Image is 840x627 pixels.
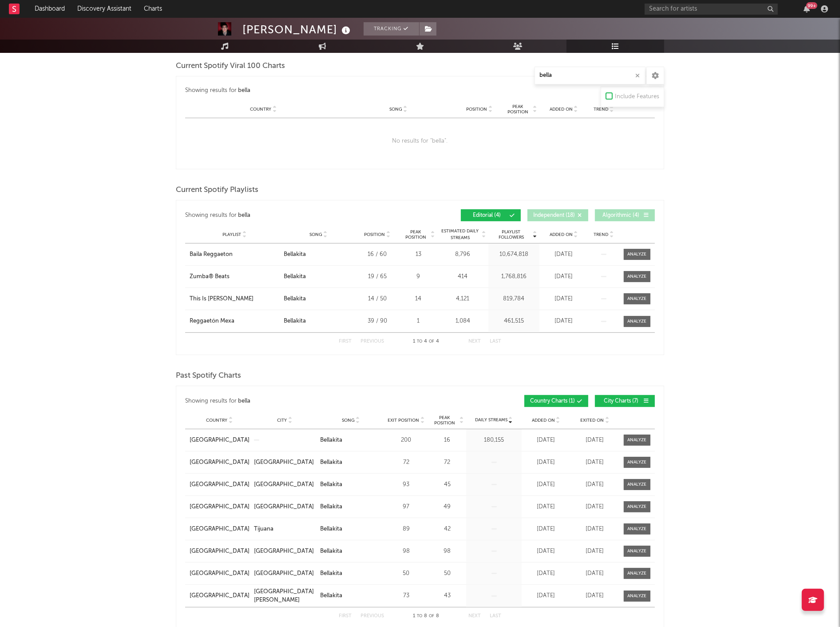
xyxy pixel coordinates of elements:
[491,250,537,259] div: 10,674,818
[594,107,609,112] span: Trend
[389,107,402,112] span: Song
[254,525,273,534] div: Tijuana
[254,503,316,511] a: [GEOGRAPHIC_DATA]
[490,614,501,619] button: Last
[431,503,464,511] div: 49
[176,371,241,381] span: Past Spotify Charts
[357,317,397,326] div: 39 / 90
[431,458,464,467] div: 72
[361,614,384,619] button: Previous
[320,458,382,467] a: Bellakita
[222,232,241,237] span: Playlist
[254,547,316,556] a: [GEOGRAPHIC_DATA]
[238,210,251,221] div: bella
[190,272,230,281] div: Zumba® Beats
[386,525,426,534] div: 89
[573,591,617,600] div: [DATE]
[431,436,464,445] div: 16
[320,525,342,534] div: Bellakita
[386,591,426,600] div: 73
[190,547,250,556] a: [GEOGRAPHIC_DATA]
[254,458,316,467] a: [GEOGRAPHIC_DATA]
[440,228,481,241] span: Estimated Daily Streams
[601,213,642,218] span: Algorithmic ( 4 )
[581,418,604,423] span: Exited On
[573,525,617,534] div: [DATE]
[357,250,397,259] div: 16 / 60
[190,436,250,445] a: [GEOGRAPHIC_DATA]
[491,229,532,240] span: Playlist Followers
[386,458,426,467] div: 72
[402,229,430,240] span: Peak Position
[357,272,397,281] div: 19 / 65
[490,339,501,344] button: Last
[386,436,426,445] div: 200
[524,503,568,511] div: [DATE]
[595,209,655,221] button: Algorithmic(4)
[185,118,655,164] div: No results for " bella ".
[190,480,250,489] a: [GEOGRAPHIC_DATA]
[524,569,568,578] div: [DATE]
[254,480,314,489] div: [GEOGRAPHIC_DATA]
[532,418,555,423] span: Added On
[431,591,464,600] div: 43
[468,436,519,445] div: 180,155
[468,614,481,619] button: Next
[284,317,306,326] div: Bellakita
[190,317,279,326] a: Reggaetón Mexa
[542,250,586,259] div: [DATE]
[254,587,316,605] a: [GEOGRAPHIC_DATA][PERSON_NAME]
[284,250,306,259] div: Bellakita
[645,4,778,15] input: Search for artists
[402,272,435,281] div: 9
[190,250,279,259] a: Baila Reggaeton
[320,503,382,511] a: Bellakita
[595,395,655,407] button: City Charts(7)
[491,272,537,281] div: 1,768,816
[402,611,451,622] div: 1 8 8
[320,436,342,445] div: Bellakita
[440,317,486,326] div: 1,084
[190,458,250,467] a: [GEOGRAPHIC_DATA]
[185,395,420,407] div: Showing results for
[573,547,617,556] div: [DATE]
[573,436,617,445] div: [DATE]
[320,591,382,600] a: Bellakita
[342,418,355,423] span: Song
[190,569,250,578] a: [GEOGRAPHIC_DATA]
[388,418,420,423] span: Exit Position
[417,339,423,343] span: to
[320,525,382,534] a: Bellakita
[542,272,586,281] div: [DATE]
[431,415,459,426] span: Peak Position
[468,339,481,344] button: Next
[594,232,609,237] span: Trend
[365,232,385,237] span: Position
[530,399,575,404] span: Country Charts ( 1 )
[254,547,314,556] div: [GEOGRAPHIC_DATA]
[190,525,250,534] a: [GEOGRAPHIC_DATA]
[190,591,250,600] a: [GEOGRAPHIC_DATA]
[615,92,659,102] div: Include Features
[542,295,586,304] div: [DATE]
[254,458,314,467] div: [GEOGRAPHIC_DATA]
[254,569,316,578] a: [GEOGRAPHIC_DATA]
[601,399,642,404] span: City Charts ( 7 )
[429,614,435,618] span: of
[277,418,287,423] span: City
[190,295,254,304] div: This Is [PERSON_NAME]
[190,272,279,281] a: Zumba® Beats
[320,569,382,578] a: Bellakita
[402,336,451,347] div: 1 4 4
[190,295,279,304] a: This Is [PERSON_NAME]
[364,22,419,36] button: Tracking
[284,295,306,304] div: Bellakita
[190,503,250,511] a: [GEOGRAPHIC_DATA]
